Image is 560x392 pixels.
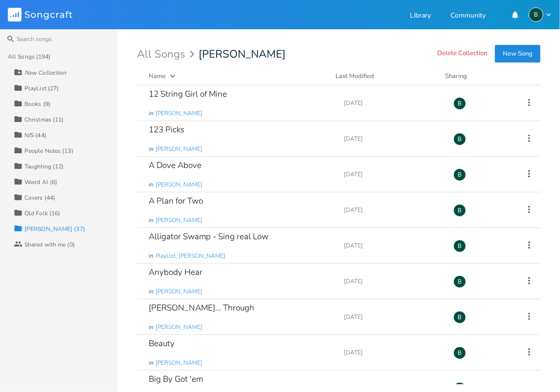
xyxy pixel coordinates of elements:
div: BruCe [453,133,466,145]
div: Weird Al (6) [24,179,57,185]
div: [DATE] [344,350,442,355]
div: Last Modified [336,72,374,81]
div: All Songs [137,50,198,59]
span: [PERSON_NAME] [156,216,202,225]
div: Beauty [149,339,175,348]
div: Alligator Swamp - Sing real Low [149,232,269,241]
button: Last Modified [336,71,433,81]
div: All Songs (194) [8,54,51,60]
div: 123 Picks [149,125,184,134]
button: Name [149,71,324,81]
div: Sharing [445,71,504,81]
div: BruCe [453,97,466,110]
div: Old Folk (16) [24,210,60,216]
a: Library [410,12,431,21]
div: Shared with me (0) [24,242,75,248]
div: Taughting (12) [24,164,64,169]
span: [PERSON_NAME] [156,288,202,296]
div: [PERSON_NAME] (37) [24,226,85,232]
div: [DATE] [344,171,442,177]
div: Name [149,72,166,81]
div: Books (9) [24,101,50,107]
span: [PERSON_NAME] [156,109,202,118]
div: Covers (44) [24,195,55,201]
span: [PERSON_NAME] [156,181,202,189]
div: BruCe [453,347,466,359]
div: 12 String Girl of Mine [149,90,227,98]
span: in [149,145,154,153]
span: in [149,216,154,225]
div: [PERSON_NAME]... Through [149,304,254,312]
span: [PERSON_NAME] [156,323,202,331]
div: [DATE] [344,207,442,213]
span: PlayList, [PERSON_NAME] [156,252,225,260]
span: in [149,288,154,296]
div: Big By Got 'em [149,375,203,383]
div: PlayList (27) [24,85,59,91]
div: BruCe [453,204,466,217]
a: Community [450,12,486,21]
span: [PERSON_NAME] [156,145,202,153]
div: BruCe [453,168,466,181]
span: in [149,323,154,331]
button: Delete Collection [437,50,487,58]
button: New Song [495,45,540,62]
div: N/S (44) [24,132,46,138]
div: People Notes (13) [24,148,73,154]
span: [PERSON_NAME] [199,49,286,60]
div: A Dove Above [149,161,202,169]
button: B [529,7,552,22]
div: [DATE] [344,314,442,320]
span: in [149,109,154,118]
div: [DATE] [344,136,442,142]
div: [DATE] [344,100,442,106]
span: in [149,252,154,260]
div: [DATE] [344,278,442,284]
div: [DATE] [344,243,442,248]
span: in [149,181,154,189]
div: BruCe [453,275,466,288]
div: BruCe [529,7,543,22]
div: A Plan for Two [149,197,203,205]
div: Christmas (11) [24,117,64,123]
div: BruCe [453,240,466,252]
span: in [149,359,154,367]
div: Anybody Hear [149,268,202,276]
span: [PERSON_NAME] [156,359,202,367]
div: BruCe [453,311,466,324]
div: New Collection [24,70,66,76]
